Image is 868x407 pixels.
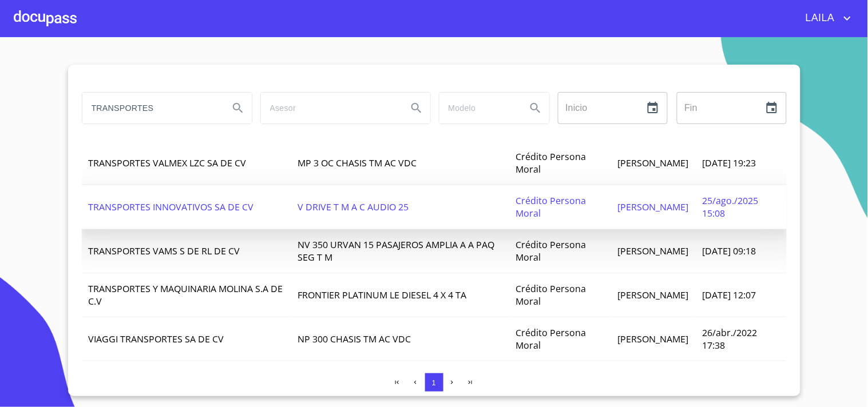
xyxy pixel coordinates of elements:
[516,326,586,352] span: Crédito Persona Moral
[298,157,417,169] span: MP 3 OC CHASIS TM AC VDC
[89,245,240,257] span: TRANSPORTES VAMS S DE RL DE CV
[617,201,688,213] span: [PERSON_NAME]
[516,238,586,264] span: Crédito Persona Moral
[516,282,586,308] span: Crédito Persona Moral
[522,94,549,122] button: Search
[89,282,283,308] span: TRANSPORTES Y MAQUINARIA MOLINA S.A DE C.V
[702,326,757,352] span: 26/abr./2022 17:38
[89,201,254,213] span: TRANSPORTES INNOVATIVOS SA DE CV
[702,289,756,301] span: [DATE] 12:07
[89,157,247,169] span: TRANSPORTES VALMEX LZC SA DE CV
[702,194,758,220] span: 25/ago./2025 15:08
[89,333,224,345] span: VIAGGI TRANSPORTES SA DE CV
[516,194,586,220] span: Crédito Persona Moral
[702,245,756,257] span: [DATE] 09:18
[298,333,411,345] span: NP 300 CHASIS TM AC VDC
[298,238,495,264] span: NV 350 URVAN 15 PASAJEROS AMPLIA A A PAQ SEG T M
[702,157,756,169] span: [DATE] 19:23
[617,333,688,345] span: [PERSON_NAME]
[432,378,436,387] span: 1
[425,373,443,392] button: 1
[298,201,409,213] span: V DRIVE T M A C AUDIO 25
[298,289,467,301] span: FRONTIER PLATINUM LE DIESEL 4 X 4 TA
[797,9,854,27] button: account of current user
[261,93,398,123] input: search
[516,150,586,175] span: Crédito Persona Moral
[617,157,688,169] span: [PERSON_NAME]
[403,94,430,122] button: Search
[797,9,841,27] span: LAILA
[439,93,517,123] input: search
[617,289,688,301] span: [PERSON_NAME]
[617,245,688,257] span: [PERSON_NAME]
[224,94,252,122] button: Search
[82,93,220,123] input: search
